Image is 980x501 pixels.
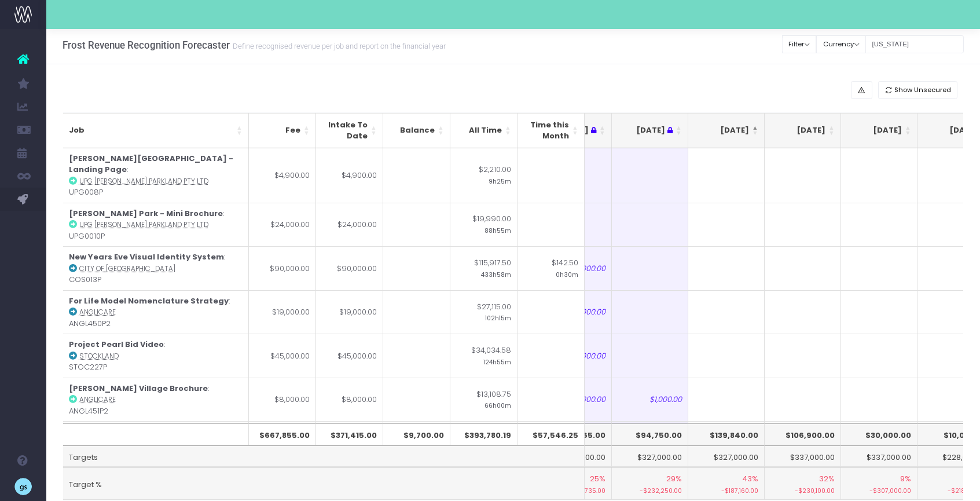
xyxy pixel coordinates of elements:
[841,445,917,467] td: $337,000.00
[316,148,383,203] td: $4,900.00
[249,203,316,247] td: $24,000.00
[63,445,585,467] td: Targets
[69,339,164,350] strong: Project Pearl Bid Video
[878,81,958,99] button: Show Unsecured
[14,478,32,495] img: images/default_profile_image.png
[249,334,316,378] td: $45,000.00
[618,485,682,496] small: -$232,250.00
[612,423,688,445] th: $94,750.00
[517,423,585,445] th: $57,546.25
[819,473,835,485] span: 32%
[612,445,688,467] td: $327,000.00
[765,113,841,148] th: Oct 25: activate to sort column ascending
[450,423,517,445] th: $393,780.19
[485,225,511,235] small: 88h55m
[489,175,511,186] small: 9h25m
[612,378,688,422] td: $1,000.00
[63,467,585,499] td: Target %
[79,264,175,273] abbr: City Of Sydney
[69,383,208,394] strong: [PERSON_NAME] Village Brochure
[79,177,208,186] abbr: UPG EDMONDSON PARKLAND PTY LTD
[383,113,450,148] th: Balance: activate to sort column ascending
[69,208,223,219] strong: [PERSON_NAME] Park - Mini Brochure
[79,220,208,229] abbr: UPG EDMONDSON PARKLAND PTY LTD
[816,35,866,53] button: Currency
[450,421,517,465] td: $16,897.50
[316,334,383,378] td: $45,000.00
[63,148,249,203] td: : UPG008P
[450,334,517,378] td: $34,034.58
[483,356,511,367] small: 124h55m
[69,251,224,262] strong: New Years Eve Visual Identity System
[485,400,511,410] small: 66h00m
[249,148,316,203] td: $4,900.00
[688,445,765,467] td: $327,000.00
[450,113,517,148] th: All Time: activate to sort column ascending
[63,203,249,247] td: : UPG0010P
[612,113,688,148] th: Aug 25 : activate to sort column ascending
[316,246,383,290] td: $90,000.00
[770,485,835,496] small: -$230,100.00
[688,423,765,445] th: $139,840.00
[481,269,511,279] small: 433h58m
[249,113,316,148] th: Fee: activate to sort column ascending
[230,39,446,51] small: Define recognised revenue per job and report on the financial year
[316,113,383,148] th: Intake To Date: activate to sort column ascending
[847,485,911,496] small: -$307,000.00
[450,203,517,247] td: $19,990.00
[517,113,585,148] th: Time this Month: activate to sort column ascending
[79,352,119,361] abbr: Stockland
[666,473,682,485] span: 29%
[79,395,116,404] abbr: Anglicare
[450,378,517,422] td: $13,108.75
[69,295,229,306] strong: For Life Model Nomenclature Strategy
[249,378,316,422] td: $8,000.00
[688,113,765,148] th: Sep 25: activate to sort column descending
[63,290,249,334] td: : ANGL450P2
[517,246,585,290] td: $142.50
[900,473,911,485] span: 9%
[694,485,758,496] small: -$187,160.00
[485,312,511,323] small: 102h15m
[316,290,383,334] td: $19,000.00
[765,423,841,445] th: $106,900.00
[316,203,383,247] td: $24,000.00
[450,148,517,203] td: $2,210.00
[63,113,249,148] th: Job: activate to sort column ascending
[865,35,964,53] input: Search...
[69,153,233,175] strong: [PERSON_NAME][GEOGRAPHIC_DATA] - Landing Page
[765,445,841,467] td: $337,000.00
[316,378,383,422] td: $8,000.00
[383,423,450,445] th: $9,700.00
[316,423,383,445] th: $371,415.00
[249,421,316,465] td: $16,170.00
[316,421,383,465] td: $16,170.00
[590,473,605,485] span: 25%
[63,378,249,422] td: : ANGL451P2
[894,85,951,95] span: Show Unsecured
[841,113,917,148] th: Nov 25: activate to sort column ascending
[63,246,249,290] td: : COS013P
[556,269,578,279] small: 0h30m
[249,246,316,290] td: $90,000.00
[450,290,517,334] td: $27,115.00
[249,290,316,334] td: $19,000.00
[782,35,817,53] button: Filter
[249,423,316,445] th: $667,855.00
[63,39,446,51] h3: Frost Revenue Recognition Forecaster
[841,423,917,445] th: $30,000.00
[79,308,116,317] abbr: Anglicare
[63,421,249,465] td: : STOC229P2
[742,473,758,485] span: 43%
[450,246,517,290] td: $115,917.50
[63,334,249,378] td: : STOC227P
